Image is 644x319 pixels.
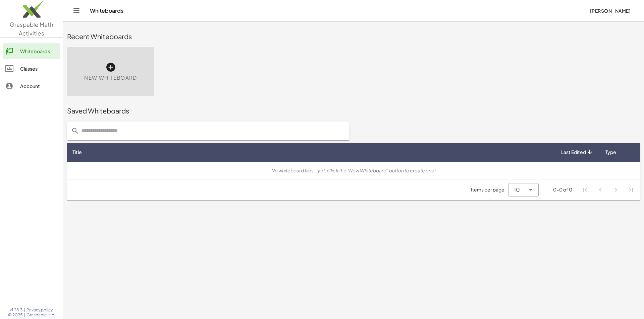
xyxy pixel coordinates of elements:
[20,65,57,73] div: Classes
[553,186,572,193] div: 0-0 of 0
[578,182,639,197] nav: Pagination Navigation
[24,312,25,318] span: |
[590,8,631,14] span: [PERSON_NAME]
[72,167,635,174] div: No whiteboard files...yet. Click the "New Whiteboard" button to create one!
[3,78,60,94] a: Account
[3,61,60,77] a: Classes
[10,307,22,313] span: v1.28.3
[584,5,636,17] button: [PERSON_NAME]
[71,5,82,16] button: Toggle navigation
[67,32,640,41] div: Recent Whiteboards
[10,21,53,37] span: Graspable Math Activities
[71,127,79,135] i: prepended action
[20,47,57,55] div: Whiteboards
[471,186,508,193] span: Items per page:
[84,74,137,82] span: New Whiteboard
[72,149,82,156] span: Title
[26,312,55,318] span: Graspable, Inc.
[605,149,616,156] span: Type
[24,307,25,313] span: |
[561,149,586,156] span: Last Edited
[67,106,640,115] div: Saved Whiteboards
[3,43,60,59] a: Whiteboards
[514,186,520,194] span: 10
[8,312,22,318] span: © 2025
[26,307,55,313] a: Privacy policy
[20,82,57,90] div: Account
